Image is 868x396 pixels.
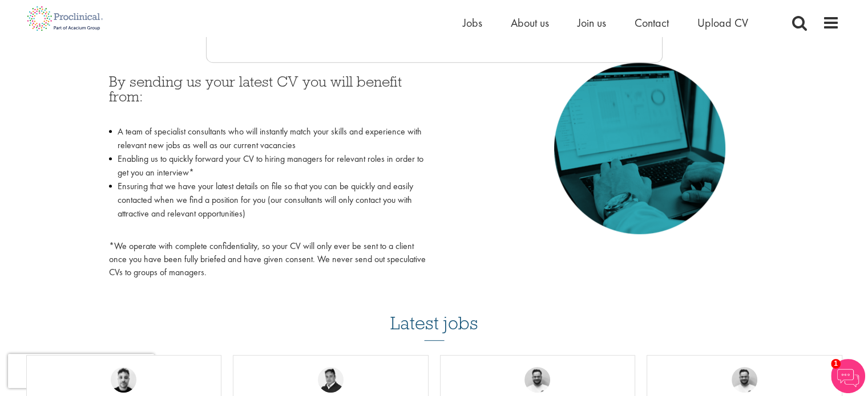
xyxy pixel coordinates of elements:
[635,15,669,30] a: Contact
[318,367,344,393] img: Peter Duvall
[8,354,154,388] iframe: reCAPTCHA
[390,285,478,341] h3: Latest jobs
[831,359,841,369] span: 1
[697,15,748,30] a: Upload CV
[511,15,549,30] a: About us
[578,15,606,30] a: Join us
[109,125,426,152] li: A team of specialist consultants who will instantly match your skills and experience with relevan...
[109,74,426,119] h3: By sending us your latest CV you will benefit from:
[109,152,426,179] li: Enabling us to quickly forward your CV to hiring managers for relevant roles in order to get you ...
[831,359,865,393] img: Chatbot
[463,15,482,30] a: Jobs
[109,179,426,234] li: Ensuring that we have your latest details on file so that you can be quickly and easily contacted...
[109,240,426,279] p: *We operate with complete confidentiality, so your CV will only ever be sent to a client once you...
[524,367,550,393] img: Emile De Beer
[111,367,136,393] img: Dean Fisher
[732,367,757,393] img: Emile De Beer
